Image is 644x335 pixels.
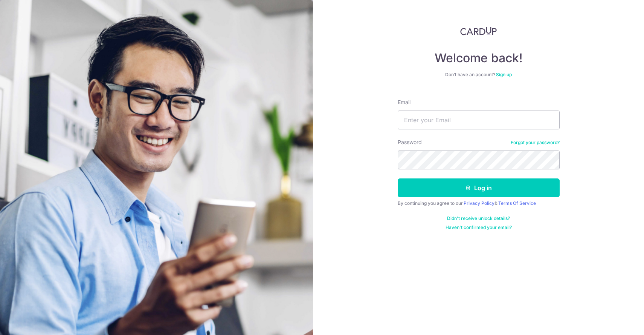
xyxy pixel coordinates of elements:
[498,200,536,206] a: Terms Of Service
[511,140,560,146] a: Forgot your password?
[446,224,512,231] a: Haven't confirmed your email?
[464,200,494,206] a: Privacy Policy
[398,111,560,129] input: Enter your Email
[398,51,560,66] h4: Welcome back!
[447,215,510,221] a: Didn't receive unlock details?
[460,26,497,35] img: CardUp Logo
[398,98,411,106] label: Email
[398,138,422,146] label: Password
[398,200,560,206] div: By continuing you agree to our &
[398,72,560,78] div: Don’t have an account?
[398,178,560,197] button: Log in
[496,72,512,77] a: Sign up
